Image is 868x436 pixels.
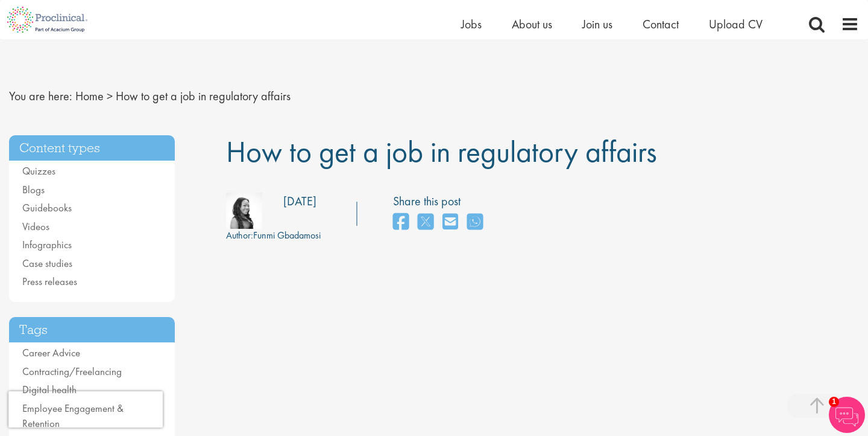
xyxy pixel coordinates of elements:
[226,193,262,229] img: 383e1147-3b0e-4ab7-6ae9-08d7f17c413d
[226,229,321,243] div: Funmi Gbadamosi
[226,229,253,242] span: Author:
[829,397,839,407] span: 1
[283,193,316,210] div: [DATE]
[467,210,483,236] a: share on whats app
[22,238,72,251] a: Infographics
[461,16,482,32] a: Jobs
[22,220,49,233] a: Videos
[9,135,175,161] h3: Content types
[22,346,80,359] a: Career Advice
[22,383,77,396] a: Digital health
[393,193,489,210] label: Share this post
[829,397,865,433] img: Chatbot
[643,16,679,32] a: Contact
[75,88,104,104] a: breadcrumb link
[512,16,552,32] a: About us
[8,391,163,428] iframe: reCAPTCHA
[22,257,72,270] a: Case studies
[22,275,77,288] a: Press releases
[22,201,72,214] a: Guidebooks
[116,88,291,104] span: How to get a job in regulatory affairs
[107,88,113,104] span: >
[22,183,45,196] a: Blogs
[442,210,458,236] a: share on email
[582,16,612,32] a: Join us
[9,317,175,343] h3: Tags
[22,164,55,178] a: Quizzes
[393,210,409,236] a: share on facebook
[709,16,763,32] a: Upload CV
[418,210,433,236] a: share on twitter
[226,132,657,171] span: How to get a job in regulatory affairs
[9,88,72,104] span: You are here:
[22,365,122,378] a: Contracting/Freelancing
